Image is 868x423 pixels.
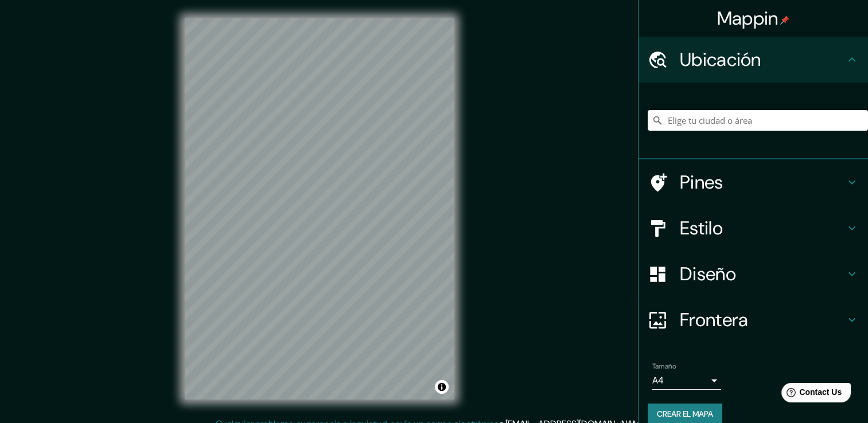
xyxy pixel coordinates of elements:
[657,407,713,421] font: Crear el mapa
[639,159,868,205] div: Pines
[766,378,855,410] iframe: Help widget launcher
[652,362,676,371] label: Tamaño
[648,110,868,131] input: Elige tu ciudad o área
[680,48,845,71] h4: Ubicación
[639,251,868,297] div: Diseño
[680,308,845,331] h4: Frontera
[639,205,868,251] div: Estilo
[639,297,868,343] div: Frontera
[435,380,449,394] button: Alternar atribución
[680,217,845,240] h4: Estilo
[780,15,789,25] img: pin-icon.png
[680,171,845,194] h4: Pines
[652,371,721,390] div: A4
[639,37,868,83] div: Ubicación
[717,6,779,30] font: Mappin
[185,18,454,399] canvas: Mapa
[680,263,845,285] h4: Diseño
